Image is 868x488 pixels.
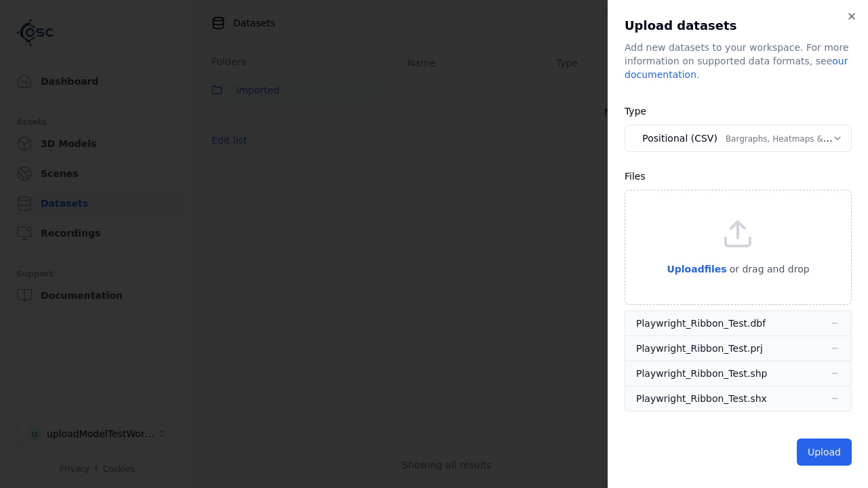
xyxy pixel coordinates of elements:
label: Type [625,106,646,117]
div: Playwright_Ribbon_Test.shx [636,392,767,405]
div: Add new datasets to your workspace. For more information on supported data formats, see . [625,41,852,81]
div: Playwright_Ribbon_Test.dbf [636,317,766,330]
div: Playwright_Ribbon_Test.prj [636,342,763,355]
div: Playwright_Ribbon_Test.shp [636,367,767,380]
h2: Upload datasets [625,16,852,35]
span: Upload files [667,264,726,274]
p: or drag and drop [727,261,810,277]
label: Files [625,171,646,182]
button: Upload [797,439,852,466]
